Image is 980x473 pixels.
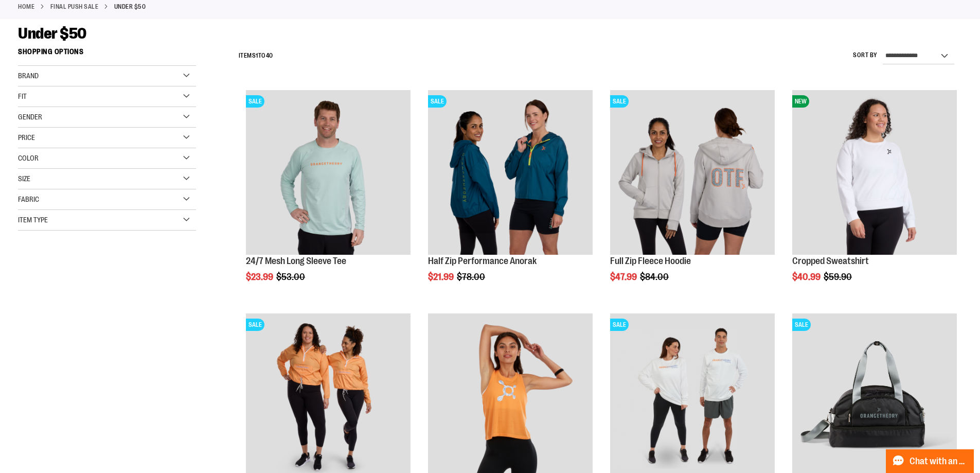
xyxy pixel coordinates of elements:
span: Item Type [18,216,48,224]
a: Main Image of 1457091SALE [610,90,775,256]
span: $21.99 [428,272,455,282]
a: Cropped Sweatshirt [792,256,869,266]
span: Chat with an Expert [910,457,968,466]
span: $23.99 [246,272,275,282]
a: Main Image of 1457095SALE [246,90,411,256]
span: Size [18,174,30,183]
a: Half Zip Performance Anorak [428,256,537,266]
span: Under $50 [18,25,86,42]
strong: Shopping Options [18,43,196,66]
img: Main Image of 1457091 [610,90,775,255]
div: product [241,85,416,308]
span: SALE [610,95,629,108]
span: Brand [18,72,39,80]
span: Price [18,133,35,142]
a: Half Zip Performance AnorakSALE [428,90,593,256]
h2: Items to [239,48,273,64]
div: product [605,85,780,308]
a: Home [18,2,34,11]
label: Sort By [853,51,878,60]
span: $40.99 [792,272,822,282]
span: $47.99 [610,272,638,282]
span: SALE [246,319,264,331]
span: SALE [610,319,629,331]
div: product [787,85,962,308]
div: product [423,85,598,308]
span: NEW [792,95,809,108]
a: Front facing view of Cropped SweatshirtNEW [792,90,957,256]
a: 24/7 Mesh Long Sleeve Tee [246,256,346,266]
button: Chat with an Expert [886,449,974,473]
span: $53.00 [276,272,307,282]
span: 40 [266,52,273,59]
span: $84.00 [640,272,670,282]
span: $59.90 [824,272,853,282]
a: Full Zip Fleece Hoodie [610,256,691,266]
span: Color [18,154,39,162]
img: Half Zip Performance Anorak [428,90,593,255]
span: Fit [18,92,27,100]
a: FINAL PUSH SALE [50,2,99,11]
span: Gender [18,113,42,121]
span: $78.00 [457,272,487,282]
img: Main Image of 1457095 [246,90,411,255]
span: 1 [256,52,258,59]
span: Fabric [18,195,39,203]
span: SALE [246,95,264,108]
strong: Under $50 [114,2,146,11]
img: Front facing view of Cropped Sweatshirt [792,90,957,255]
span: SALE [792,319,811,331]
span: SALE [428,95,447,108]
